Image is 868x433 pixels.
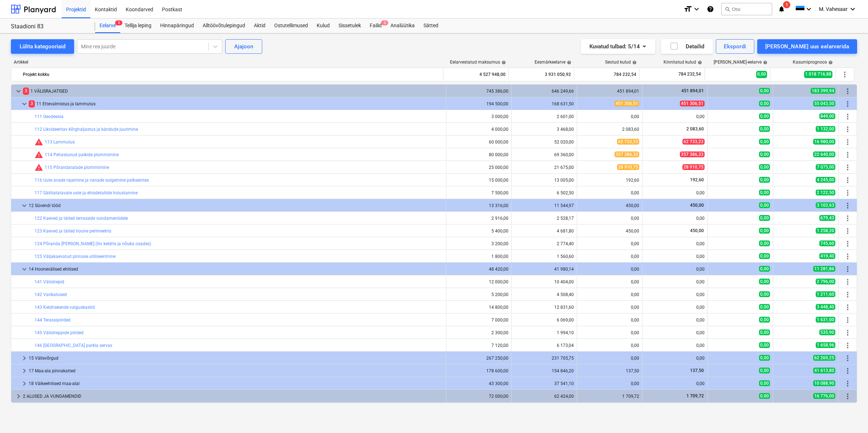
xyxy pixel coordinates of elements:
[35,150,43,159] span: Seotud kulud ületavad prognoosi
[449,203,508,208] div: 13 316,00
[449,356,508,361] div: 267 250,00
[816,164,835,170] span: 7 075,00
[334,19,365,33] a: Sissetulek
[449,317,508,323] div: 7 000,00
[645,381,705,386] div: 0,00
[45,139,75,145] a: 113 Lammutus
[35,254,115,259] a: 125 Väljakaevatud pinnase utiliseerimine
[449,267,508,272] div: 48 420,00
[615,151,639,157] span: 357 386,33
[23,390,443,402] div: 2 ALUSED JA VUNDAMENDID
[35,127,138,132] a: 112 Likvideeritav kõrghaljastus ja kändude juurimine
[29,98,443,110] div: 11 Ettevalmistus ja lammutus
[381,20,388,25] span: 3
[580,267,639,272] div: 0,00
[759,355,770,361] span: 0,00
[843,239,852,248] span: Rohkem tegevusi
[23,69,440,80] div: Projekt kokku
[843,214,852,223] span: Rohkem tegevusi
[813,266,835,272] span: 11 281,86
[14,392,23,401] span: keyboard_arrow_right
[843,328,852,337] span: Rohkem tegevusi
[35,317,70,323] a: 144 Terassipiirded
[156,19,198,33] a: Hinnapäringud
[645,279,705,284] div: 0,00
[515,152,574,157] div: 69 360,00
[762,60,767,65] span: help
[449,394,508,399] div: 72 000,00
[580,114,639,119] div: 0,00
[813,139,835,145] span: 16 980,00
[759,101,770,106] span: 0,00
[843,100,852,108] span: Rohkem tegevusi
[689,228,705,233] span: 450,00
[20,367,29,375] span: keyboard_arrow_right
[816,279,835,284] span: 2 796,00
[843,290,852,299] span: Rohkem tegevusi
[449,139,508,145] div: 60 000,00
[793,60,833,65] div: Kasumiprognoos
[20,100,29,108] span: keyboard_arrow_down
[450,60,506,65] div: Eelarvestatud maksumus
[689,203,705,208] span: 450,00
[714,60,767,65] div: [PERSON_NAME]-eelarve
[29,365,443,377] div: 17 Maa-ala pinnakatted
[827,60,833,65] span: help
[449,381,508,386] div: 43 300,00
[843,392,852,401] span: Rohkem tegevusi
[580,356,639,361] div: 0,00
[816,228,835,234] span: 1 258,20
[449,152,508,157] div: 80 000,00
[645,216,705,221] div: 0,00
[515,292,574,297] div: 4 508,40
[580,279,639,284] div: 0,00
[580,394,639,399] div: 1 709,72
[843,125,852,134] span: Rohkem tegevusi
[670,42,704,51] div: Detailid
[813,393,835,399] span: 16 776,00
[23,85,443,97] div: 1 VÄLISRAJATISED
[843,278,852,286] span: Rohkem tegevusi
[813,380,835,386] span: 10 088,90
[759,304,770,310] span: 0,00
[449,89,508,94] div: 745 386,00
[804,71,832,78] span: 1 018 716,88
[617,139,639,145] span: 62 733,23
[759,380,770,386] span: 0,00
[645,114,705,119] div: 0,00
[724,42,746,51] div: Ekspordi
[813,355,835,361] span: 62 269,25
[386,19,419,33] a: Analüütika
[35,279,64,284] a: 141 Välistrepid
[819,329,835,335] span: 535,90
[631,60,637,65] span: help
[449,368,508,373] div: 178 600,00
[759,240,770,246] span: 0,00
[45,152,119,157] a: 114 Pehastunud palkide plommimine
[419,19,443,33] a: Sätted
[589,42,646,51] div: Kuvatud tulbad : 5/14
[759,151,770,157] span: 0,00
[756,71,767,78] span: 0,00
[515,101,574,106] div: 168 631,50
[816,177,835,183] span: 4 245,00
[689,177,705,182] span: 192,60
[843,189,852,197] span: Rohkem tegevusi
[11,39,74,54] button: Lülita kategooriaid
[759,88,770,94] span: 0,00
[580,190,639,195] div: 0,00
[843,354,852,363] span: Rohkem tegevusi
[515,89,574,94] div: 646 249,66
[813,151,835,157] span: 22 640,00
[615,101,639,106] span: 451 306,51
[35,241,151,246] a: 124 Põranda [PERSON_NAME] (liiv keldris ja nõuka osades)
[580,305,639,310] div: 0,00
[759,317,770,323] span: 0,00
[515,139,574,145] div: 52 020,00
[759,393,770,399] span: 0,00
[270,19,312,33] a: Ostutellimused
[816,190,835,195] span: 2 122,50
